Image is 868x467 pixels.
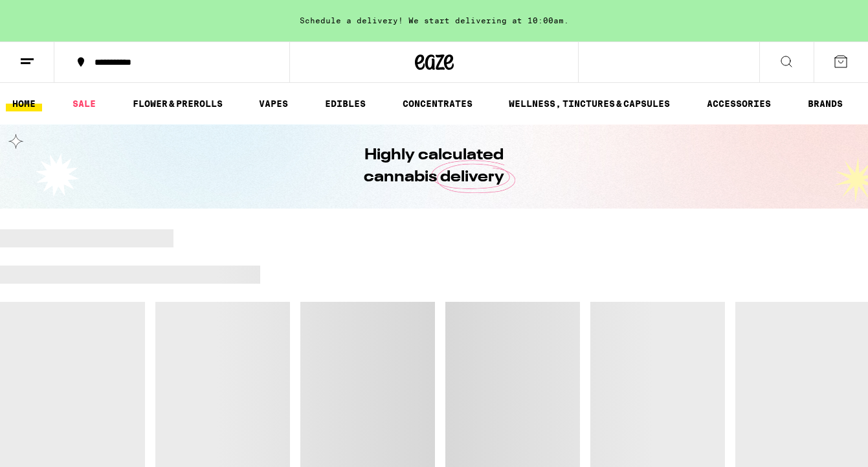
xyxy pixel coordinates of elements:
a: WELLNESS, TINCTURES & CAPSULES [502,96,676,111]
a: SALE [66,96,102,111]
a: CONCENTRATES [396,96,479,111]
h1: Highly calculated cannabis delivery [328,144,541,188]
a: ACCESSORIES [700,96,777,111]
a: HOME [6,96,42,111]
a: EDIBLES [318,96,372,111]
a: VAPES [252,96,295,111]
a: FLOWER & PREROLLS [126,96,229,111]
a: BRANDS [801,96,849,111]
